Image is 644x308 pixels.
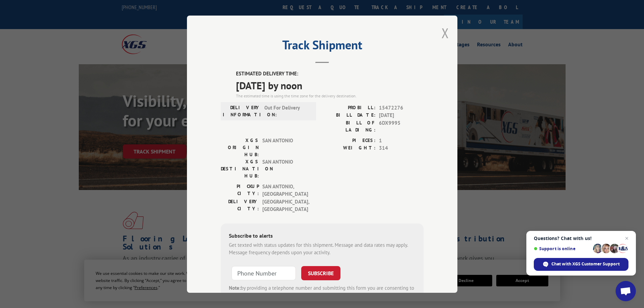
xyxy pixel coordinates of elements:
label: WEIGHT: [322,144,376,152]
button: SUBSCRIBE [301,266,340,280]
h2: Track Shipment [221,40,424,53]
span: [GEOGRAPHIC_DATA] , [GEOGRAPHIC_DATA] [262,198,308,213]
span: [DATE] [379,112,424,119]
span: SAN ANTONIO [262,137,308,158]
label: BILL DATE: [322,112,376,119]
span: SAN ANTONIO [262,158,308,179]
label: BILL OF LADING: [322,119,376,133]
input: Phone Number [232,266,296,280]
label: XGS DESTINATION HUB: [221,158,259,179]
label: PROBILL: [322,104,376,112]
span: 6DX9995 [379,119,424,133]
label: PICKUP CITY: [221,183,259,198]
div: by providing a telephone number and submitting this form you are consenting to be contacted by SM... [229,284,415,307]
label: PIECES: [322,137,376,144]
div: Subscribe to alerts [229,231,415,241]
span: 15472276 [379,104,424,112]
div: Open chat [616,281,636,301]
div: The estimated time is using the time zone for the delivery destination. [236,93,424,99]
label: ESTIMATED DELIVERY TIME: [236,70,424,78]
div: Get texted with status updates for this shipment. Message and data rates may apply. Message frequ... [229,241,415,256]
label: XGS ORIGIN HUB: [221,137,259,158]
span: Questions? Chat with us! [534,236,628,241]
label: DELIVERY CITY: [221,198,259,213]
span: Support is online [534,246,591,251]
span: Out For Delivery [264,104,310,118]
span: Close chat [623,234,631,242]
span: Chat with XGS Customer Support [551,261,620,267]
label: DELIVERY INFORMATION: [223,104,261,118]
strong: Note: [229,284,241,291]
button: Close modal [442,24,449,42]
div: Chat with XGS Customer Support [534,258,628,271]
span: 314 [379,144,424,152]
span: SAN ANTONIO , [GEOGRAPHIC_DATA] [262,183,308,198]
span: 1 [379,137,424,144]
span: [DATE] by noon [236,77,424,93]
